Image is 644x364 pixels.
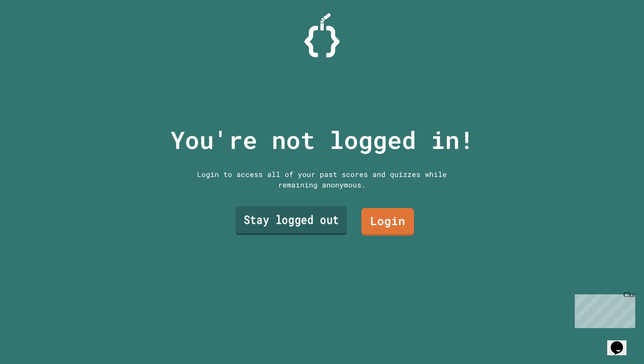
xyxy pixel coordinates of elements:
div: Login to access all of your past scores and quizzes while remaining anonymous. [191,169,453,190]
p: You're not logged in! [170,122,474,158]
a: Stay logged out [236,206,347,235]
iframe: chat widget [571,291,635,328]
img: Logo.svg [304,13,340,57]
iframe: chat widget [607,329,635,355]
div: Chat with us now!Close [4,4,60,56]
a: Login [361,208,414,236]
